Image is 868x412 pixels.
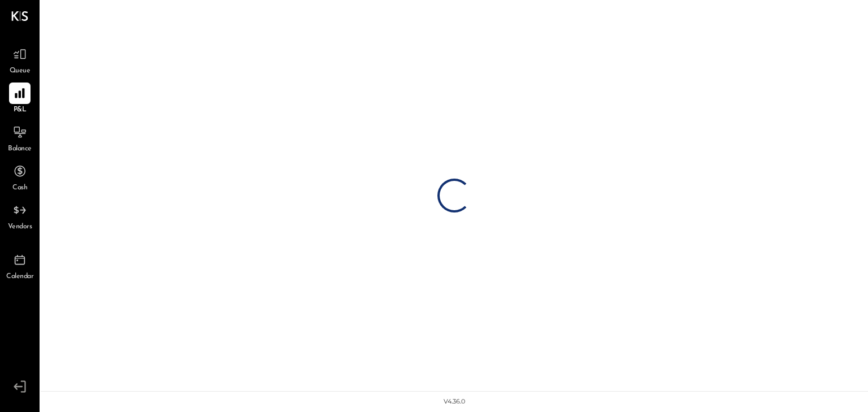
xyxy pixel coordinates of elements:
[6,272,33,282] span: Calendar
[1,249,39,282] a: Calendar
[14,105,27,115] span: P&L
[10,66,31,76] span: Queue
[8,222,32,232] span: Vendors
[1,44,39,76] a: Queue
[8,144,32,154] span: Balance
[1,200,39,232] a: Vendors
[12,183,27,193] span: Cash
[444,397,465,406] div: v 4.36.0
[1,83,39,115] a: P&L
[1,122,39,154] a: Balance
[1,161,39,193] a: Cash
